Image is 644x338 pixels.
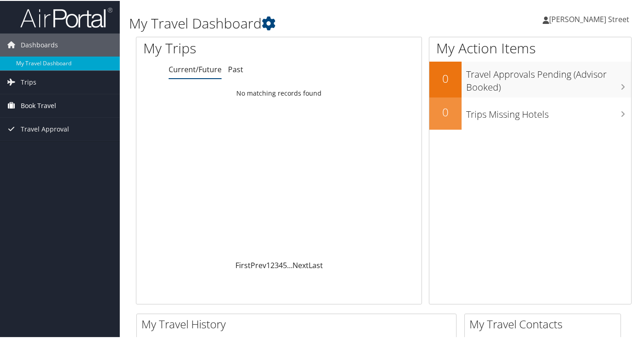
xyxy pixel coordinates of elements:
[228,63,243,74] a: Past
[309,259,323,269] a: Last
[21,33,58,56] span: Dashboards
[270,259,275,269] a: 2
[287,259,293,269] span: …
[21,70,36,93] span: Trips
[266,259,270,269] a: 1
[275,259,279,269] a: 3
[429,38,631,57] h1: My Action Items
[466,103,631,120] h3: Trips Missing Hotels
[549,13,629,23] span: [PERSON_NAME] Street
[466,63,631,93] h3: Travel Approvals Pending (Advisor Booked)
[169,63,222,74] a: Current/Future
[429,61,631,96] a: 0Travel Approvals Pending (Advisor Booked)
[429,70,462,86] h2: 0
[283,259,287,269] a: 5
[293,259,309,269] a: Next
[429,97,631,129] a: 0Trips Missing Hotels
[20,6,112,28] img: airportal-logo.png
[21,93,56,116] span: Book Travel
[235,259,251,269] a: First
[279,259,283,269] a: 4
[251,259,266,269] a: Prev
[21,117,69,140] span: Travel Approval
[136,84,422,101] td: No matching records found
[469,315,621,331] h2: My Travel Contacts
[129,13,468,32] h1: My Travel Dashboard
[143,38,296,57] h1: My Trips
[141,315,456,331] h2: My Travel History
[543,5,638,32] a: [PERSON_NAME] Street
[429,103,462,119] h2: 0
